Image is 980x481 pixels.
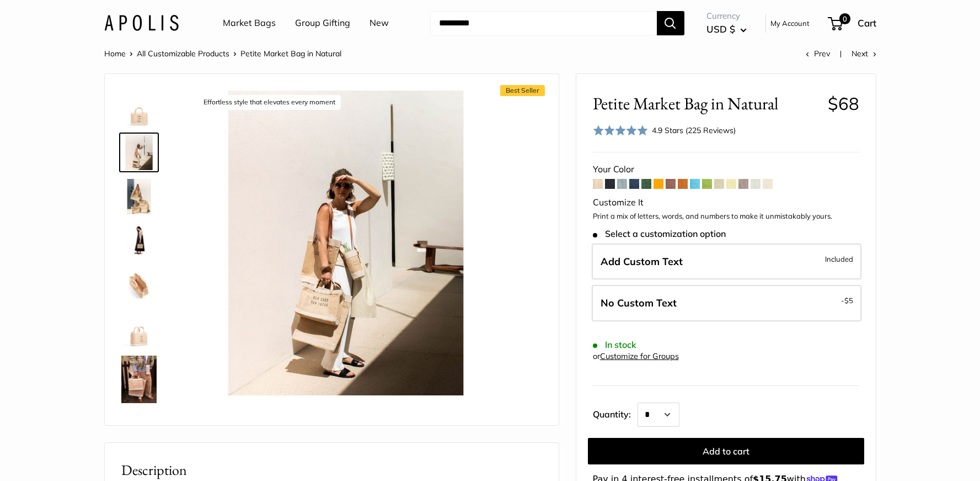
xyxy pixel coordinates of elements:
a: Group Gifting [295,15,350,31]
img: Petite Market Bag in Natural [121,223,157,258]
span: USD $ [706,23,735,35]
input: Search... [430,11,657,35]
span: In stock [593,340,636,350]
a: Home [104,49,126,59]
a: description_The Original Market bag in its 4 native styles [119,177,159,216]
div: Your Color [593,161,859,178]
p: Print a mix of letters, words, and numbers to make it unmistakably yours. [593,211,859,222]
span: $5 [844,296,853,305]
span: Cart [858,17,876,29]
img: Petite Market Bag in Natural [121,412,157,447]
img: Petite Market Bag in Natural [121,91,157,126]
a: Petite Market Bag in Natural [119,353,159,405]
button: USD $ [706,20,747,38]
div: 4.9 Stars (225 Reviews) [652,124,736,136]
img: description_Spacious inner area with room for everything. [121,267,157,303]
span: Select a customization option [593,229,726,239]
img: Petite Market Bag in Natural [121,356,157,403]
a: description_Effortless style that elevates every moment [119,133,159,172]
a: Petite Market Bag in Natural [119,410,159,450]
a: All Customizable Products [137,49,229,59]
a: Prev [806,49,830,59]
span: Add Custom Text [601,255,683,268]
button: Search [657,11,684,35]
span: Petite Market Bag in Natural [240,49,341,59]
div: Effortless style that elevates every moment [198,95,341,110]
a: New [369,15,389,31]
span: No Custom Text [601,297,677,309]
div: 4.9 Stars (225 Reviews) [593,123,736,139]
a: Petite Market Bag in Natural [119,88,159,128]
img: Petite Market Bag in Natural [121,311,157,347]
a: Petite Market Bag in Natural [119,309,159,349]
span: Best Seller [500,85,545,96]
a: Customize for Groups [600,351,679,361]
span: Currency [706,8,747,24]
label: Add Custom Text [592,244,861,280]
a: 0 Cart [829,14,876,32]
label: Quantity: [593,399,638,427]
span: - [841,294,853,307]
div: Customize It [593,194,859,211]
span: Included [825,252,853,266]
a: description_Spacious inner area with room for everything. [119,265,159,305]
h2: Description [121,459,542,481]
nav: Breadcrumb [104,46,341,61]
a: My Account [770,17,810,30]
label: Leave Blank [592,285,861,321]
div: or [593,349,679,364]
a: Petite Market Bag in Natural [119,221,159,261]
span: 0 [839,13,850,24]
span: Petite Market Bag in Natural [593,93,820,114]
a: Market Bags [223,15,276,31]
img: description_Effortless style that elevates every moment [121,135,157,170]
img: Apolis [104,15,179,31]
span: $68 [828,93,859,114]
a: Next [852,49,876,59]
img: description_Effortless style that elevates every moment [194,91,498,395]
button: Add to cart [588,438,864,464]
img: description_The Original Market bag in its 4 native styles [121,179,157,214]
